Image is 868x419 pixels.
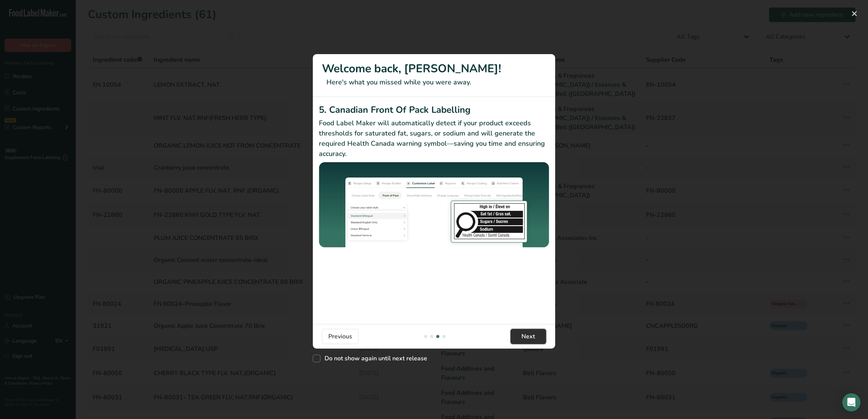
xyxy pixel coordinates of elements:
h2: 5. Canadian Front Of Pack Labelling [319,103,549,117]
img: Canadian Front Of Pack Labelling [319,162,549,249]
span: Previous [328,332,352,341]
span: Do not show again until next release [320,355,427,362]
span: Next [521,332,535,341]
button: Next [510,329,546,344]
div: Open Intercom Messenger [842,393,860,411]
h1: Welcome back, [PERSON_NAME]! [322,60,546,77]
button: Previous [322,329,359,344]
p: Here's what you missed while you were away. [322,77,546,87]
p: Food Label Maker will automatically detect if your product exceeds thresholds for saturated fat, ... [319,118,549,159]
